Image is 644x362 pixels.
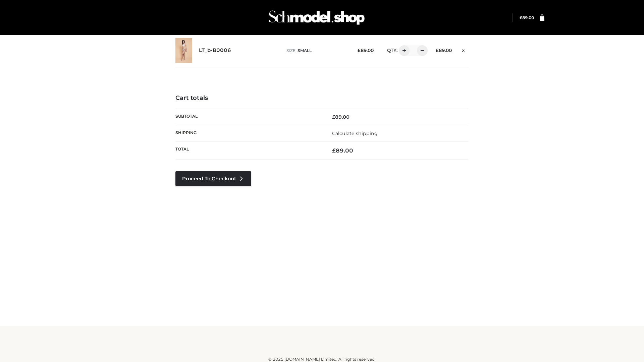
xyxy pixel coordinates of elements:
div: QTY: [380,45,425,56]
img: LT_b-B0006 - SMALL [175,38,192,63]
img: Schmodel Admin 964 [266,4,367,31]
th: Shipping [175,125,322,141]
a: Proceed to Checkout [175,171,251,186]
a: £89.00 [520,15,534,20]
bdi: 89.00 [520,15,534,20]
th: Total [175,142,322,160]
a: LT_b-B0006 [199,47,231,54]
span: £ [520,15,522,20]
bdi: 89.00 [436,48,452,53]
span: £ [436,48,439,53]
a: Remove this item [459,45,469,54]
span: £ [332,147,336,154]
p: size : [286,48,347,54]
bdi: 89.00 [358,48,374,53]
span: £ [332,114,335,120]
h4: Cart totals [175,95,469,102]
span: SMALL [298,48,312,53]
bdi: 89.00 [332,147,353,154]
span: £ [358,48,361,53]
a: Calculate shipping [332,130,378,136]
th: Subtotal [175,109,322,125]
bdi: 89.00 [332,114,350,120]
